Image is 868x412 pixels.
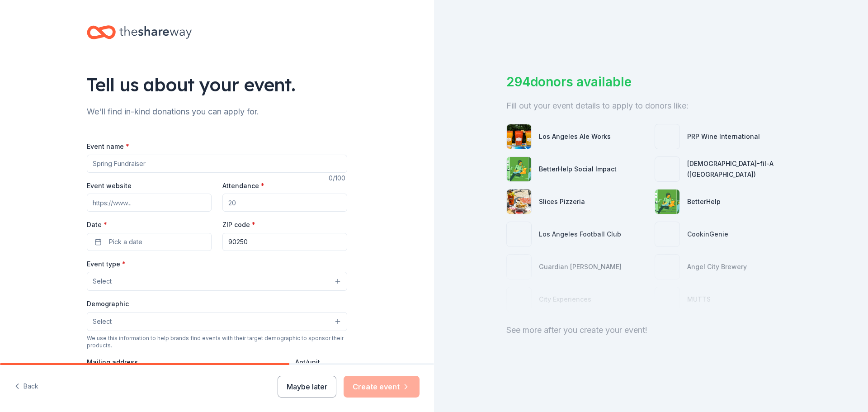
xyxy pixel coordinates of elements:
[87,335,347,349] div: We use this information to help brands find events with their target demographic to sponsor their...
[87,233,212,251] button: Pick a date
[87,220,212,229] label: Date
[507,157,531,181] img: photo for BetterHelp Social Impact
[687,158,796,180] div: [DEMOGRAPHIC_DATA]-fil-A ([GEOGRAPHIC_DATA])
[87,104,347,119] div: We'll find in-kind donations you can apply for.
[87,299,129,308] label: Demographic
[295,358,320,367] label: Apt/unit
[87,194,212,212] input: https://www...
[14,377,38,396] button: Back
[222,181,264,190] label: Attendance
[655,189,679,214] img: photo for BetterHelp
[87,155,347,173] input: Spring Fundraiser
[507,189,531,214] img: photo for Slices Pizzeria
[93,316,112,327] span: Select
[539,164,617,175] div: BetterHelp Social Impact
[687,131,760,142] div: PRP Wine International
[87,358,138,367] label: Mailing address
[506,72,796,91] div: 294 donors available
[539,131,611,142] div: Los Angeles Ale Works
[109,237,142,247] span: Pick a date
[222,194,347,212] input: 20
[655,157,679,181] img: photo for Chick-fil-A (Los Angeles)
[93,276,112,287] span: Select
[222,220,255,229] label: ZIP code
[278,376,336,398] button: Maybe later
[222,233,347,251] input: 12345 (U.S. only)
[87,181,132,190] label: Event website
[539,196,585,207] div: Slices Pizzeria
[87,72,347,97] div: Tell us about your event.
[687,196,721,207] div: BetterHelp
[655,124,679,149] img: photo for PRP Wine International
[506,323,796,337] div: See more after you create your event!
[87,260,126,269] label: Event type
[87,312,347,331] button: Select
[507,124,531,149] img: photo for Los Angeles Ale Works
[506,99,796,113] div: Fill out your event details to apply to donors like:
[87,142,129,151] label: Event name
[329,173,347,184] div: 0 /100
[87,272,347,291] button: Select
